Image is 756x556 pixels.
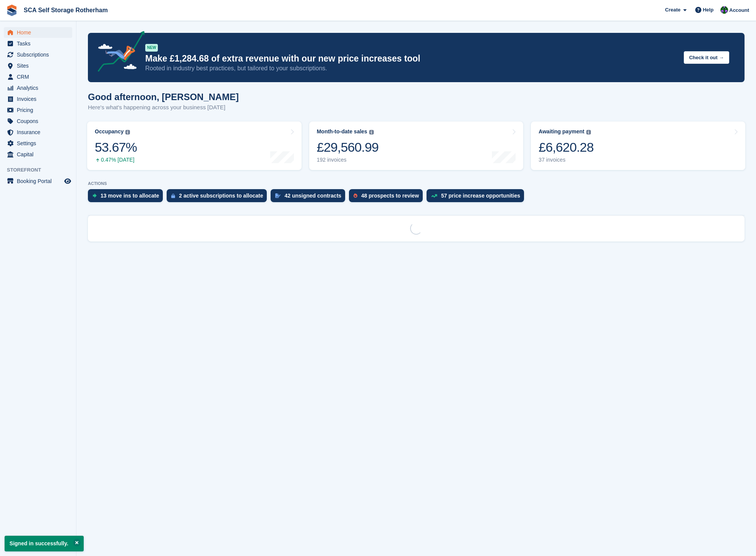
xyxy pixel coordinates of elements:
div: 53.67% [95,139,137,155]
div: 192 invoices [317,157,379,163]
p: Signed in successfully. [5,536,84,551]
img: icon-info-grey-7440780725fd019a000dd9b08b2336e03edf1995a4989e88bcd33f0948082b44.svg [586,130,591,135]
a: Month-to-date sales £29,560.99 192 invoices [309,122,524,170]
a: menu [4,38,72,49]
div: 42 unsigned contracts [284,193,341,199]
div: Month-to-date sales [317,128,367,135]
a: menu [4,60,72,71]
a: menu [4,149,72,160]
span: Coupons [17,116,63,126]
span: Settings [17,138,63,149]
span: Account [729,6,749,14]
p: Rooted in industry best practices, but tailored to your subscriptions. [145,64,678,73]
img: prospect-51fa495bee0391a8d652442698ab0144808aea92771e9ea1ae160a38d050c398.svg [354,193,357,198]
span: Storefront [7,166,76,174]
img: Ross Chapman [720,6,728,14]
a: menu [4,49,72,60]
button: Check it out → [684,51,729,64]
span: Home [17,27,63,38]
span: Invoices [17,94,63,104]
div: 48 prospects to review [361,193,419,199]
h1: Good afternoon, [PERSON_NAME] [88,92,239,102]
span: Pricing [17,105,63,115]
p: ACTIONS [88,181,745,186]
a: Occupancy 53.67% 0.47% [DATE] [87,122,302,170]
span: Subscriptions [17,49,63,60]
span: Analytics [17,83,63,93]
a: 2 active subscriptions to allocate [167,189,271,206]
a: menu [4,176,72,186]
a: Preview store [63,177,72,186]
p: Here's what's happening across your business [DATE] [88,103,239,112]
a: 57 price increase opportunities [427,189,528,206]
div: 37 invoices [539,157,594,163]
div: 2 active subscriptions to allocate [179,193,263,199]
a: menu [4,127,72,138]
div: 13 move ins to allocate [101,193,159,199]
a: menu [4,94,72,104]
span: Booking Portal [17,176,63,186]
img: active_subscription_to_allocate_icon-d502201f5373d7db506a760aba3b589e785aa758c864c3986d89f69b8ff3... [171,193,175,198]
a: menu [4,27,72,38]
p: Make £1,284.68 of extra revenue with our new price increases tool [145,53,678,64]
span: Capital [17,149,63,160]
div: £29,560.99 [317,139,379,155]
span: Sites [17,60,63,71]
div: 57 price increase opportunities [441,193,520,199]
img: stora-icon-8386f47178a22dfd0bd8f6a31ec36ba5ce8667c1dd55bd0f319d3a0aa187defe.svg [6,5,18,16]
img: price-adjustments-announcement-icon-8257ccfd72463d97f412b2fc003d46551f7dbcb40ab6d574587a9cd5c0d94... [91,31,145,75]
img: move_ins_to_allocate_icon-fdf77a2bb77ea45bf5b3d319d69a93e2d87916cf1d5bf7949dd705db3b84f3ca.svg [92,193,97,198]
img: icon-info-grey-7440780725fd019a000dd9b08b2336e03edf1995a4989e88bcd33f0948082b44.svg [369,130,374,135]
img: icon-info-grey-7440780725fd019a000dd9b08b2336e03edf1995a4989e88bcd33f0948082b44.svg [125,130,130,135]
a: 48 prospects to review [349,189,427,206]
div: Awaiting payment [539,128,584,135]
div: £6,620.28 [539,139,594,155]
span: Create [665,6,680,14]
img: contract_signature_icon-13c848040528278c33f63329250d36e43548de30e8caae1d1a13099fd9432cc5.svg [275,193,281,198]
div: 0.47% [DATE] [95,157,137,163]
img: price_increase_opportunities-93ffe204e8149a01c8c9dc8f82e8f89637d9d84a8eef4429ea346261dce0b2c0.svg [431,194,437,198]
div: NEW [145,44,158,52]
a: Awaiting payment £6,620.28 37 invoices [531,122,745,170]
a: menu [4,71,72,82]
a: menu [4,116,72,126]
a: SCA Self Storage Rotherham [21,4,111,16]
a: menu [4,83,72,93]
a: 42 unsigned contracts [271,189,349,206]
span: Help [703,6,714,14]
span: Insurance [17,127,63,138]
a: menu [4,105,72,115]
span: CRM [17,71,63,82]
a: menu [4,138,72,149]
a: 13 move ins to allocate [88,189,167,206]
span: Tasks [17,38,63,49]
div: Occupancy [95,128,123,135]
